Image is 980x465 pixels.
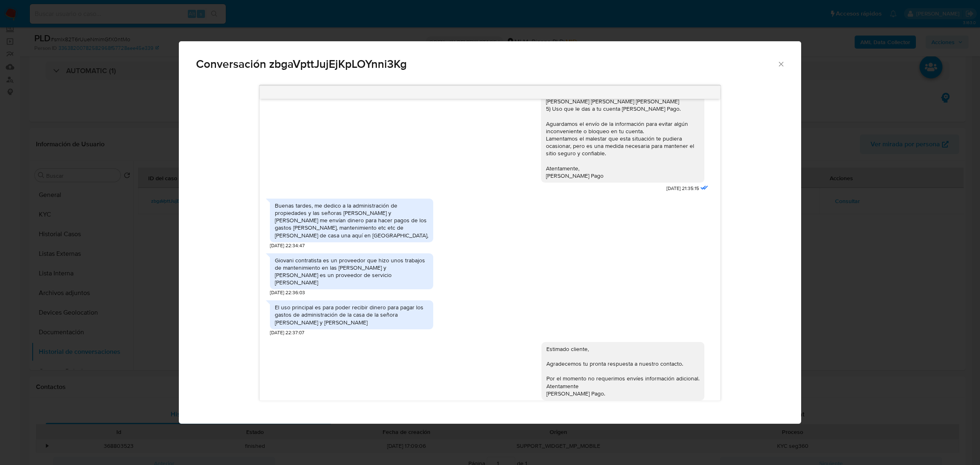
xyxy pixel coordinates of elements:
[275,202,428,239] div: Buenas tardes, me dedico a la administración de propiedades y las señoras [PERSON_NAME] y [PERSON...
[196,58,777,70] span: Conversación zbgaVpttJujEjKpLOYnni3Kg
[270,242,305,249] span: [DATE] 22:34:47
[546,345,699,397] div: Estimado cliente, Agradecemos tu pronta respuesta a nuestro contacto. Por el momento no requerimo...
[275,257,428,286] div: Giovani contratista es un proveedor que hizo unos trabajos de mantenimiento en las [PERSON_NAME] ...
[275,304,428,326] div: El uso principal es para poder recibir dinero para pagar los gastos de administración de la casa ...
[270,329,304,336] span: [DATE] 22:37:07
[666,185,699,192] span: [DATE] 21:35:15
[179,41,801,424] div: Comunicación
[777,60,784,67] button: Cerrar
[270,289,305,296] span: [DATE] 22:36:03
